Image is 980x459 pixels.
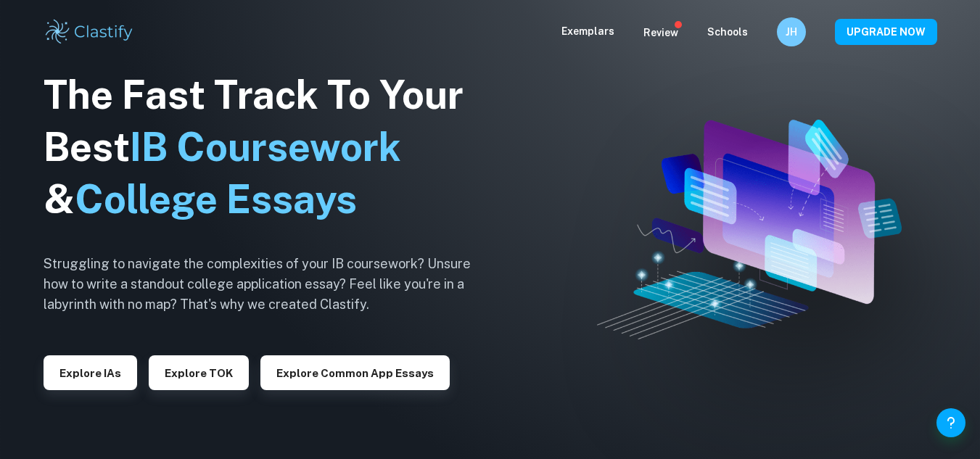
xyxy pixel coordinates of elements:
h1: The Fast Track To Your Best & [44,69,493,226]
img: Clastify logo [44,17,136,46]
button: Explore TOK [149,355,249,390]
a: Explore Common App essays [260,365,450,379]
button: Help and Feedback [936,408,965,437]
img: Clastify hero [597,120,902,340]
p: Review [643,25,678,41]
button: JH [777,17,806,46]
button: Explore IAs [44,355,137,390]
a: Explore IAs [44,365,137,379]
span: College Essays [75,176,357,222]
a: Explore TOK [149,365,249,379]
a: Schools [707,26,748,38]
p: Exemplars [561,23,614,39]
h6: JH [783,24,799,40]
button: Explore Common App essays [260,355,450,390]
h6: Struggling to navigate the complexities of your IB coursework? Unsure how to write a standout col... [44,254,493,315]
span: IB Coursework [130,124,401,170]
button: UPGRADE NOW [835,19,937,45]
